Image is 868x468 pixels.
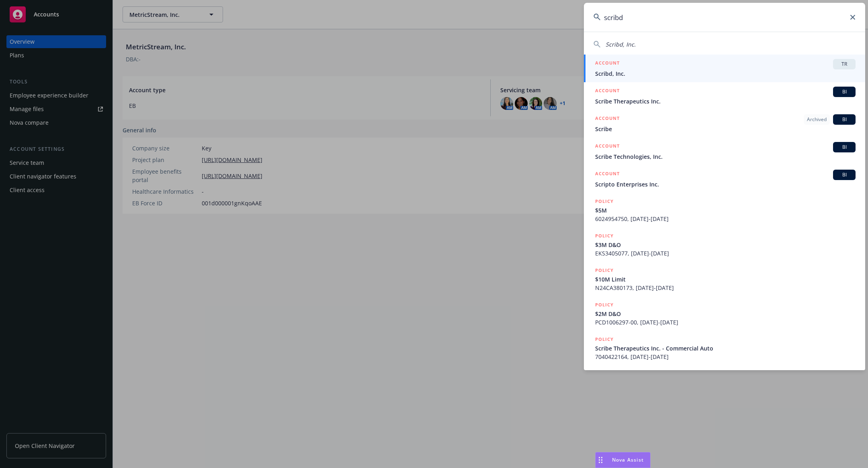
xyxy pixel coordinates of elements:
[595,170,620,179] h5: ACCOUNT
[595,284,856,292] span: N24CA380173, [DATE]-[DATE]
[836,61,852,68] span: TR
[595,206,856,215] span: $5M
[584,55,865,82] a: ACCOUNTTRScribd, Inc.
[595,197,614,205] h5: POLICY
[584,193,865,227] a: POLICY$5M6024954750, [DATE]-[DATE]
[595,452,651,468] button: Nova Assist
[595,335,614,343] h5: POLICY
[595,142,620,152] h5: ACCOUNT
[584,262,865,296] a: POLICY$10M LimitN24CA380173, [DATE]-[DATE]
[595,152,856,161] span: Scribe Technologies, Inc.
[584,3,865,32] input: Search...
[584,296,865,331] a: POLICY$2M D&OPCD1006297-00, [DATE]-[DATE]
[595,310,856,318] span: $2M D&O
[595,241,856,249] span: $3M D&O
[595,275,856,284] span: $10M Limit
[606,41,636,48] span: Scribd, Inc.
[836,88,852,95] span: BI
[595,249,856,257] span: EKS3405077, [DATE]-[DATE]
[595,353,856,361] span: 7040422164, [DATE]-[DATE]
[584,82,865,110] a: ACCOUNTBIScribe Therapeutics Inc.
[596,452,606,468] div: Drag to move
[595,301,614,309] h5: POLICY
[595,344,856,353] span: Scribe Therapeutics Inc. - Commercial Auto
[807,116,827,123] span: Archived
[836,116,852,123] span: BI
[595,69,856,78] span: Scribd, Inc.
[595,215,856,223] span: 6024954750, [DATE]-[DATE]
[595,125,856,133] span: Scribe
[584,165,865,193] a: ACCOUNTBIScripto Enterprises Inc.
[584,138,865,165] a: ACCOUNTBIScribe Technologies, Inc.
[595,266,614,274] h5: POLICY
[836,171,852,178] span: BI
[584,110,865,138] a: ACCOUNTArchivedBIScribe
[595,114,620,124] h5: ACCOUNT
[584,331,865,365] a: POLICYScribe Therapeutics Inc. - Commercial Auto7040422164, [DATE]-[DATE]
[612,456,644,463] span: Nova Assist
[595,232,614,240] h5: POLICY
[836,144,852,151] span: BI
[595,318,856,326] span: PCD1006297-00, [DATE]-[DATE]
[595,87,620,96] h5: ACCOUNT
[584,227,865,262] a: POLICY$3M D&OEKS3405077, [DATE]-[DATE]
[595,59,620,69] h5: ACCOUNT
[595,180,856,188] span: Scripto Enterprises Inc.
[595,97,856,105] span: Scribe Therapeutics Inc.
